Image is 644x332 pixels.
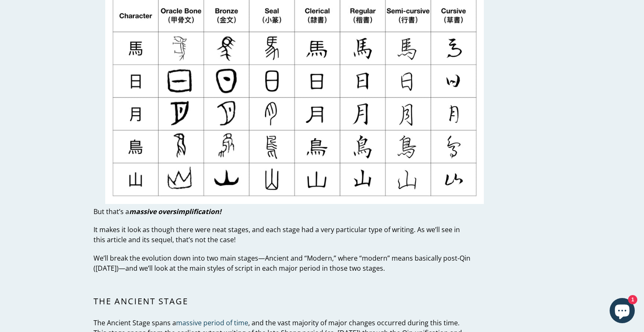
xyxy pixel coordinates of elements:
[129,207,221,216] i: massive oversimplification!
[607,298,637,325] inbox-online-store-chat: Shopify online store chat
[93,254,470,273] span: We’ll break the evolution down into two main stages—Ancient and “Modern,” where “modern” means ba...
[93,295,188,307] span: The Ancient Stage
[176,318,248,328] a: massive period of time
[93,207,129,216] span: But that’s a
[93,225,460,244] span: It makes it look as though there were neat stages, and each stage had a very particular type of w...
